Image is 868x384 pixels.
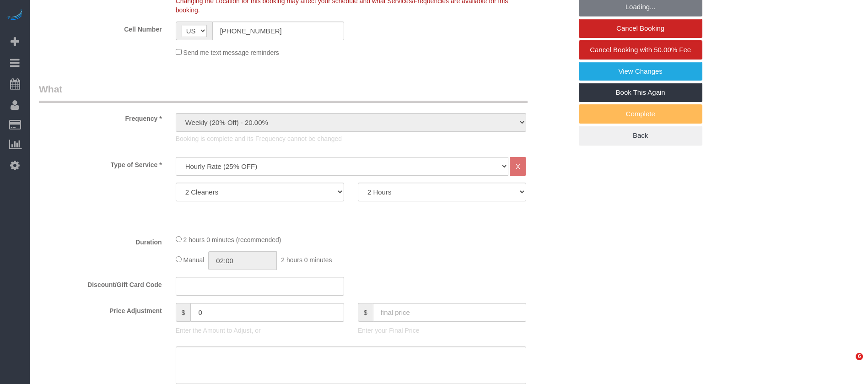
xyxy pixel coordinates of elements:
input: final price [373,303,526,322]
span: 2 hours 0 minutes (recommended) [183,236,281,243]
label: Type of Service * [32,157,169,169]
p: Enter your Final Price [358,326,526,335]
span: Manual [183,256,205,264]
span: 2 hours 0 minutes [281,256,332,264]
a: Book This Again [579,83,702,102]
span: 6 [856,353,863,360]
span: Cancel Booking with 50.00% Fee [590,46,691,54]
label: Cell Number [32,22,169,34]
p: Booking is complete and its Frequency cannot be changed [176,134,526,143]
a: Cancel Booking with 50.00% Fee [579,40,702,59]
a: Cancel Booking [579,19,702,38]
span: $ [176,303,191,322]
a: View Changes [579,62,702,81]
label: Frequency * [32,111,169,123]
iframe: Intercom live chat [837,353,859,375]
label: Price Adjustment [32,303,169,315]
img: Automaid Logo [5,9,24,22]
span: $ [358,303,373,322]
p: Enter the Amount to Adjust, or [176,326,344,335]
span: Send me text message reminders [183,49,279,56]
a: Back [579,126,702,145]
label: Discount/Gift Card Code [32,277,169,289]
input: Cell Number [212,22,344,40]
legend: What [39,82,528,103]
label: Duration [32,234,169,247]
